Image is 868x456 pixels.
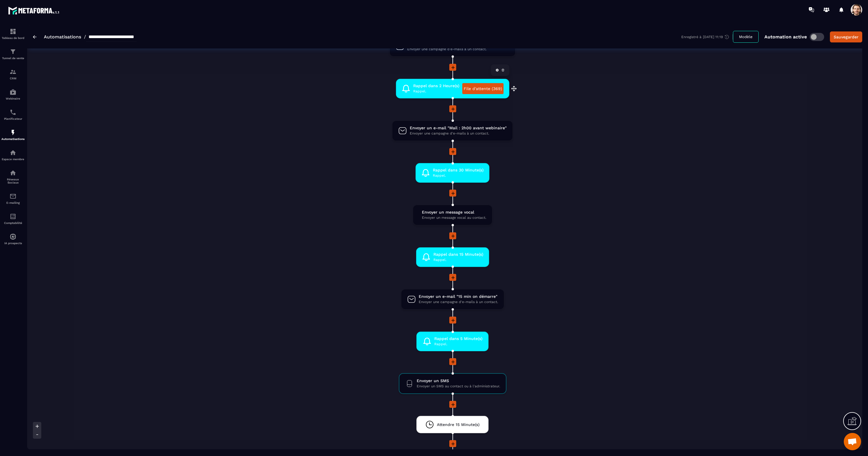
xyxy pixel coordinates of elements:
span: Rappel. [413,89,459,94]
p: IA prospects [1,242,25,245]
p: Espace membre [1,158,25,161]
a: automationsautomationsAutomatisations [1,125,25,145]
img: automations [10,89,16,96]
p: Automation active [764,34,807,40]
span: Envoyer un e-mail "Mail : 2h00 avant webinaire" [410,125,507,131]
div: Enregistré à [681,34,733,40]
p: [DATE] 11:19 [703,35,723,39]
a: File d'attente (369) [462,83,504,94]
button: Sauvegarder [830,31,862,42]
p: Automatisations [1,137,25,141]
img: automations [10,233,16,240]
div: Sauvegarder [834,34,858,40]
span: Envoyer une campagne d'e-mails à un contact. [407,46,509,52]
img: accountant [10,213,16,220]
span: Attendre 15 Minute(s) [437,422,480,427]
img: logo [8,5,60,16]
span: Envoyer une campagne d'e-mails à un contact. [419,299,498,305]
img: automations [10,149,16,156]
img: formation [10,28,16,35]
a: social-networksocial-networkRéseaux Sociaux [1,165,25,188]
span: Envoyer un e-mail "15 min on démarre" [419,294,498,299]
a: formationformationTunnel de vente [1,44,25,64]
a: accountantaccountantComptabilité [1,209,25,229]
a: emailemailE-mailing [1,188,25,209]
span: Envoyer un message vocal au contact. [422,215,486,220]
img: automations [10,129,16,136]
span: Rappel dans 15 Minute(s) [433,252,483,257]
span: Envoyer une campagne d'e-mails à un contact. [410,131,507,136]
span: Rappel dans 5 Minute(s) [434,336,482,341]
p: Tableau de bord [1,36,25,40]
a: automationsautomationsWebinaire [1,84,25,104]
a: Automatisations [44,34,81,40]
button: Modèle [733,31,759,43]
p: Réseaux Sociaux [1,178,25,184]
span: Envoyer un SMS au contact ou à l'administrateur. [417,384,500,389]
p: Tunnel de vente [1,57,25,60]
span: Rappel. [433,173,484,178]
img: email [10,193,16,200]
span: Rappel. [433,257,483,263]
p: Webinaire [1,97,25,100]
span: Envoyer un SMS [417,378,500,384]
span: / [84,34,86,40]
a: schedulerschedulerPlanificateur [1,104,25,125]
span: Rappel. [434,341,482,347]
img: arrow [33,35,37,39]
p: CRM [1,77,25,80]
span: Rappel dans 2 Heure(s) [413,83,459,89]
span: Rappel dans 30 Minute(s) [433,167,484,173]
p: Planificateur [1,117,25,120]
a: Mở cuộc trò chuyện [844,433,861,450]
p: Comptabilité [1,221,25,225]
img: formation [10,48,16,55]
img: scheduler [10,109,16,116]
a: formationformationTableau de bord [1,24,25,44]
p: E-mailing [1,201,25,204]
a: automationsautomationsEspace membre [1,145,25,165]
img: formation [10,68,16,75]
img: social-network [10,169,16,176]
a: formationformationCRM [1,64,25,84]
span: Envoyer un message vocal [422,210,486,215]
